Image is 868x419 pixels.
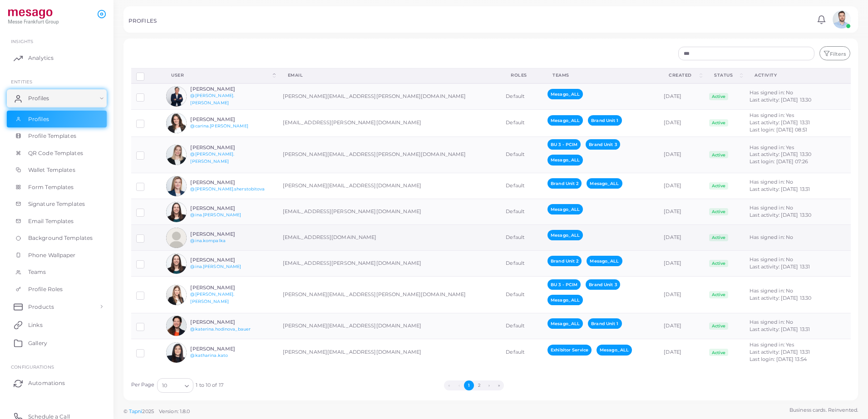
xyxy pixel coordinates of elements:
td: Default [501,225,542,251]
span: QR Code Templates [28,149,83,157]
td: [DATE] [659,136,704,173]
span: Has signed in: No [750,89,793,96]
span: BU 3 - PCIM [547,139,581,150]
img: avatar [166,145,187,165]
span: Last activity: [DATE] 13:31 [750,263,810,270]
a: Signature Templates [7,195,107,213]
span: Mesago_ALL [547,204,583,214]
span: Mesago_ALL [547,155,583,165]
th: Row-selection [131,68,162,83]
td: [DATE] [659,109,704,136]
span: Mesago_ALL [587,256,622,266]
div: Email [288,72,491,78]
td: [PERSON_NAME][EMAIL_ADDRESS][PERSON_NAME][DOMAIN_NAME] [278,83,501,110]
h6: [PERSON_NAME] [190,205,257,211]
span: Has signed in: Yes [750,112,794,118]
span: Has signed in: No [750,234,793,240]
span: Analytics [28,54,54,62]
h6: [PERSON_NAME] [190,285,257,291]
span: Has signed in: No [750,319,793,325]
a: Teams [7,263,107,281]
td: [PERSON_NAME][EMAIL_ADDRESS][DOMAIN_NAME] [278,173,501,199]
img: avatar [166,202,187,222]
td: [EMAIL_ADDRESS][DOMAIN_NAME] [278,225,501,251]
span: Active [709,119,728,127]
a: avatar [830,10,853,29]
span: Mesago_ALL [547,115,583,126]
a: @[PERSON_NAME].sherstobitova [190,186,265,191]
td: [DATE] [659,277,704,313]
label: Per Page [131,381,155,389]
span: 10 [162,381,167,391]
span: Active [709,234,728,241]
td: [PERSON_NAME][EMAIL_ADDRESS][DOMAIN_NAME] [278,339,501,365]
span: Gallery [28,339,47,347]
span: Has signed in: No [750,287,793,294]
span: Brand Unit 2 [547,178,582,189]
a: @[PERSON_NAME].[PERSON_NAME] [190,93,234,105]
a: Form Templates [7,179,107,196]
a: Email Templates [7,213,107,230]
span: Has signed in: Yes [750,144,794,151]
span: Last activity: [DATE] 13:30 [750,151,811,157]
span: Phone Wallpaper [28,251,76,259]
span: BU 3 - PCIM [547,279,581,290]
span: Has signed in: Yes [750,341,794,348]
div: User [171,72,271,78]
span: Last activity: [DATE] 13:30 [750,295,811,301]
td: [EMAIL_ADDRESS][PERSON_NAME][DOMAIN_NAME] [278,251,501,277]
span: Automations [28,379,65,387]
span: Form Templates [28,183,74,191]
td: [PERSON_NAME][EMAIL_ADDRESS][DOMAIN_NAME] [278,313,501,339]
h6: [PERSON_NAME] [190,117,257,122]
span: Profile Templates [28,132,76,140]
span: Active [709,93,728,100]
h6: [PERSON_NAME] [190,145,257,151]
span: Last activity: [DATE] 13:31 [750,326,810,332]
img: avatar [166,86,187,107]
span: Exhibitor Service [547,345,592,355]
h5: PROFILES [128,18,157,24]
a: logo [8,9,59,25]
span: Last login: [DATE] 07:26 [750,158,808,165]
a: @katerina.hodinova_bauer [190,326,251,331]
div: Teams [552,72,649,78]
a: Tapni [129,408,143,414]
span: Active [709,182,728,190]
span: Last activity: [DATE] 13:31 [750,119,810,126]
a: Wallet Templates [7,161,107,179]
span: Mesago_ALL [547,295,583,305]
span: Business cards. Reinvented. [789,406,858,414]
img: avatar [166,316,187,336]
a: Profiles [7,111,107,128]
span: Configurations [11,364,54,370]
h6: [PERSON_NAME] [190,231,257,237]
a: Products [7,297,107,316]
td: Default [501,173,542,199]
img: avatar [166,285,187,305]
img: avatar [166,113,187,133]
td: [DATE] [659,339,704,365]
img: avatar [166,342,187,363]
td: [DATE] [659,251,704,277]
span: Mesago_ALL [547,318,583,329]
button: Go to next page [484,380,494,390]
h6: [PERSON_NAME] [190,180,265,185]
span: Last activity: [DATE] 13:30 [750,212,811,218]
a: @[PERSON_NAME].[PERSON_NAME] [190,292,234,304]
img: avatar [166,228,187,248]
div: Roles [511,72,533,78]
div: Created [669,72,698,78]
span: Last login: [DATE] 13:54 [750,356,807,362]
td: [DATE] [659,173,704,199]
a: Background Templates [7,229,107,247]
span: INSIGHTS [11,39,33,44]
td: [EMAIL_ADDRESS][PERSON_NAME][DOMAIN_NAME] [278,109,501,136]
a: @ina.[PERSON_NAME] [190,264,241,269]
span: Mesago_ALL [597,345,632,355]
span: Wallet Templates [28,166,75,174]
span: Profiles [28,94,49,102]
h6: [PERSON_NAME] [190,319,257,325]
a: @ina.[PERSON_NAME] [190,212,241,217]
td: [DATE] [659,313,704,339]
